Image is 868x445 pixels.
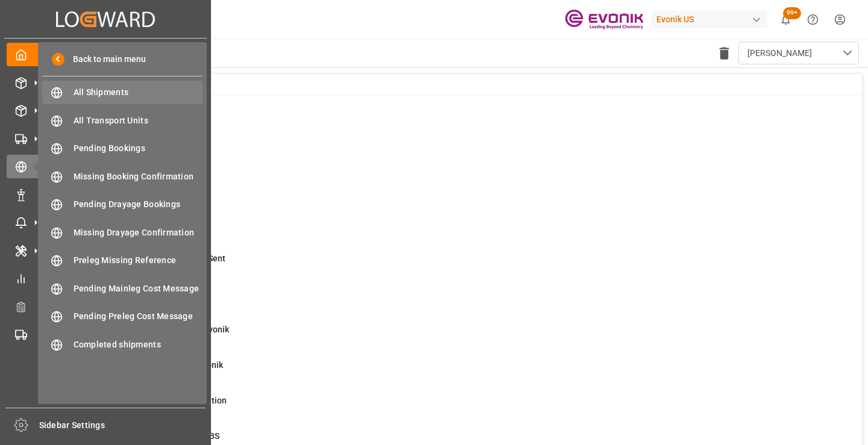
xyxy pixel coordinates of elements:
span: Preleg Missing Reference [74,254,203,267]
a: Completed shipments [42,332,203,356]
span: Missing Drayage Confirmation [74,226,203,239]
button: Help Center [799,6,826,33]
a: All Shipments [42,81,203,104]
span: Pending Preleg Cost Message [74,310,203,323]
a: 0MOT Missing at Order LevelSales Order-IVPO [61,110,847,135]
a: Non Conformance [7,182,204,206]
a: Transport Planner [7,294,204,318]
span: Missing Booking Confirmation [74,170,203,183]
span: Sidebar Settings [39,419,206,432]
button: Evonik US [652,8,772,31]
a: 31ETD>3 Days Past,No Cost Msg SentShipment [61,252,847,278]
a: All Transport Units [42,108,203,132]
span: Completed shipments [74,338,203,351]
a: Transport Planning [7,323,204,346]
button: open menu [738,42,859,64]
div: Evonik US [652,11,767,28]
a: 13ETA > 10 Days , No ATA EnteredShipment [61,217,847,242]
img: Evonik-brand-mark-Deep-Purple-RGB.jpeg_1700498283.jpeg [565,9,643,30]
a: Pending Mainleg Cost Message [42,276,203,300]
span: [PERSON_NAME] [747,47,812,60]
a: Missing Booking Confirmation [42,164,203,188]
a: My Reports [7,267,204,290]
a: Preleg Missing Reference [42,249,203,272]
a: 29ABS: Missing Booking ConfirmationShipment [61,394,847,420]
span: Pending Drayage Bookings [74,198,203,211]
a: 3ABS: No Bkg Req Sent DateShipment [61,181,847,207]
a: 0Error Sales Order Update to EvonikShipment [61,359,847,384]
a: Pending Bookings [42,137,203,160]
span: Back to main menu [64,53,146,66]
span: 99+ [783,7,801,19]
span: Pending Mainleg Cost Message [74,282,203,295]
a: Pending Drayage Bookings [42,193,203,216]
a: My Cockpit [7,43,204,66]
span: All Transport Units [74,114,203,127]
span: Pending Bookings [74,142,203,155]
a: Pending Preleg Cost Message [42,305,203,328]
span: All Shipments [74,86,203,99]
a: 36ABS: No Init Bkg Conf DateShipment [61,146,847,171]
a: 2Error on Initial Sales Order to EvonikShipment [61,323,847,349]
button: show 100 new notifications [772,6,799,33]
a: Missing Drayage Confirmation [42,220,203,244]
a: 5ETD < 3 Days,No Del # Rec'dShipment [61,288,847,313]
